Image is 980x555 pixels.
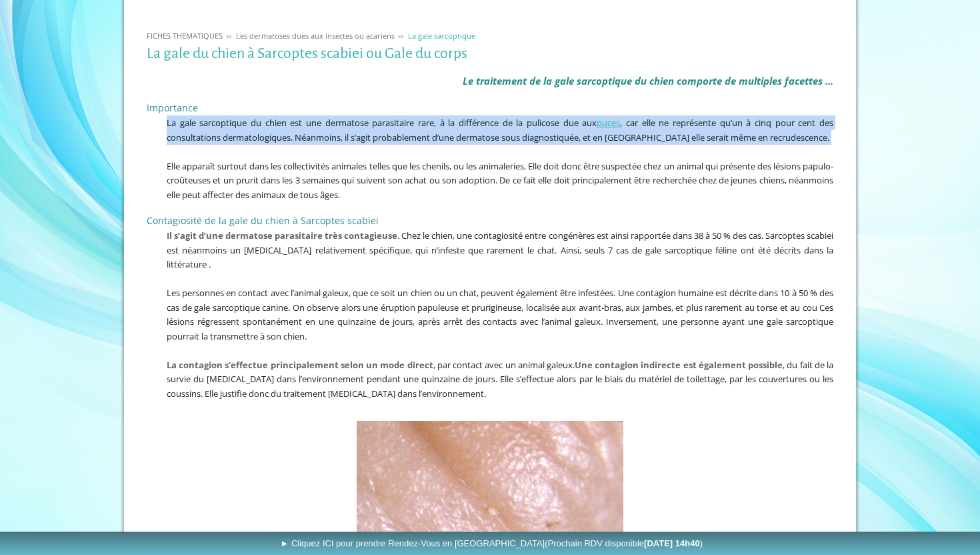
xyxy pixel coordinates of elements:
span: Les personnes en contact avec l’animal galeux, que ce soit un chien ou un chat, peuvent également... [167,287,833,342]
a: La gale sarcoptique [405,31,479,41]
span: Elle apparaît surtout dans les collectivités animales telles que les chenils, ou les animaleries.... [167,160,833,201]
strong: La contagion s’effectue principalement selon un mode direct [167,359,433,371]
span: FICHES THEMATIQUES [147,31,223,41]
h1: La gale du chien à Sarcoptes scabiei ou Gale du corps [147,45,833,62]
span: (Prochain RDV disponible ) [545,538,703,548]
span: La gale sarcoptique [408,31,475,41]
a: FICHES THEMATIQUES [143,31,226,41]
span: Importance [147,101,198,114]
span: ► Cliquez ICI pour prendre Rendez-Vous en [GEOGRAPHIC_DATA] [280,538,703,548]
a: puces [597,117,620,129]
span: Les dermatoses dues aux insectes ou acariens [236,31,395,41]
span: Contagiosité de la gale du chien à Sarcoptes scabiei [147,214,379,227]
span: Une contagion indirecte est également possible [575,359,783,371]
strong: Il s’agit d’une dermatose parasitaire très contagieuse [167,229,397,241]
span: . Chez le chien, une contagiosité entre congénères est ainsi rapportée dans 38 à 50 % des cas. Sa... [167,229,833,270]
a: Les dermatoses dues aux insectes ou acariens [233,31,398,41]
span: , par contact avec un animal galeux. , du fait de la survie du [MEDICAL_DATA] dans l’environnemen... [167,359,833,400]
span: La gale sarcoptique du chien est une dermatose parasitaire rare, à la différence de la pulicose d... [167,117,833,143]
b: [DATE] 14h40 [644,538,700,548]
em: Le traitement de la gale sarcoptique du chien comporte de multiples facettes ... [463,74,833,87]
